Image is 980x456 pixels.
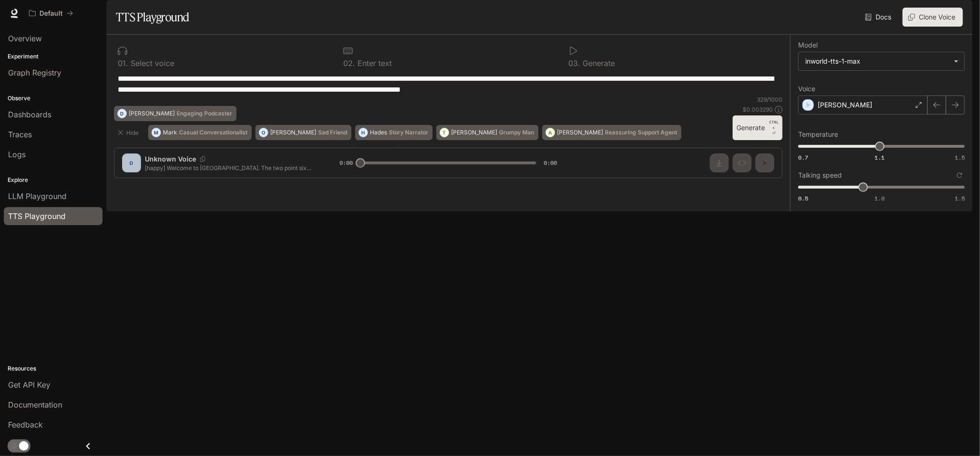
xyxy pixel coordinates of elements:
div: H [359,125,367,140]
div: inworld-tts-1-max [805,57,949,66]
p: 0 1 . [118,59,128,67]
span: 1.5 [955,194,965,202]
p: CTRL + [769,119,779,131]
span: 1.5 [955,153,965,161]
p: Default [39,9,63,18]
p: Reassuring Support Agent [605,130,677,135]
p: $ 0.003290 [743,105,773,114]
span: 0.7 [798,153,808,161]
p: 0 3 . [569,59,581,67]
p: 0 2 . [343,59,355,67]
p: Mark [163,130,177,135]
div: A [546,125,555,140]
p: [PERSON_NAME] [451,130,497,135]
span: 1.0 [875,194,885,202]
p: [PERSON_NAME] [557,130,603,135]
p: [PERSON_NAME] [818,100,872,110]
button: Reset to default [954,170,965,180]
p: [PERSON_NAME] [270,130,316,135]
button: HHadesStory Narrator [355,125,433,140]
p: Grumpy Man [499,130,534,135]
p: Temperature [798,131,838,138]
p: Story Narrator [389,130,428,135]
p: Engaging Podcaster [177,111,232,116]
p: Hades [370,130,387,135]
p: ⏎ [769,119,779,136]
div: O [259,125,268,140]
h1: TTS Playground [116,8,189,27]
button: O[PERSON_NAME]Sad Friend [255,125,351,140]
p: Sad Friend [318,130,347,135]
a: Docs [863,8,895,27]
div: inworld-tts-1-max [799,52,964,70]
span: 1.1 [875,153,885,161]
button: A[PERSON_NAME]Reassuring Support Agent [542,125,681,140]
button: Clone Voice [903,8,963,27]
p: Model [798,42,818,48]
button: MMarkCasual Conversationalist [148,125,252,140]
span: 0.5 [798,194,808,202]
button: GenerateCTRL +⏎ [733,115,782,140]
p: 329 / 1000 [757,95,782,104]
p: Generate [581,59,615,67]
div: M [152,125,160,140]
p: Enter text [355,59,392,67]
div: T [440,125,449,140]
p: Casual Conversationalist [179,130,247,135]
button: D[PERSON_NAME]Engaging Podcaster [114,106,236,121]
button: Hide [114,125,144,140]
div: D [118,106,126,121]
button: All workspaces [25,4,77,23]
p: Select voice [128,59,174,67]
button: T[PERSON_NAME]Grumpy Man [436,125,538,140]
p: [PERSON_NAME] [129,111,175,116]
p: Talking speed [798,172,842,179]
p: Voice [798,85,815,92]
